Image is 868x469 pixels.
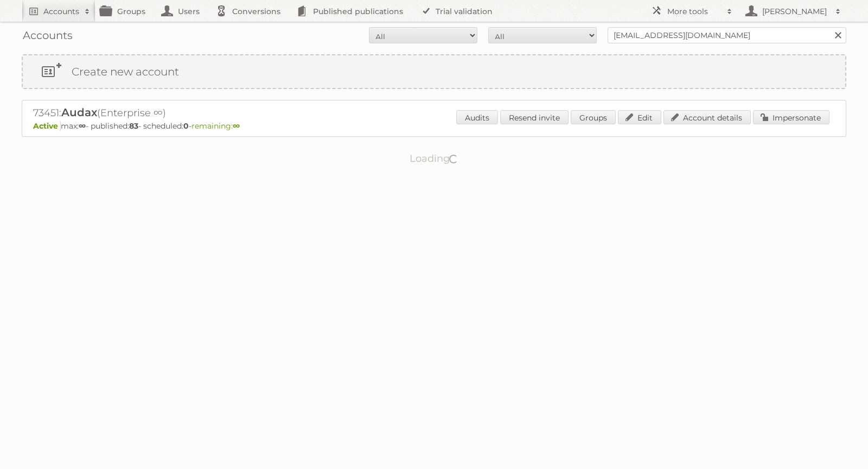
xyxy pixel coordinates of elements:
span: Audax [61,106,97,119]
strong: ∞ [233,121,240,131]
a: Audits [456,110,498,124]
strong: 83 [129,121,138,131]
a: Account details [663,110,751,124]
h2: More tools [667,6,722,17]
span: remaining: [192,121,240,131]
strong: 0 [183,121,189,131]
a: Create new account [23,55,845,88]
p: max: - published: - scheduled: - [33,121,835,131]
strong: ∞ [79,121,86,131]
a: Edit [618,110,661,124]
a: Resend invite [500,110,569,124]
a: Impersonate [753,110,829,124]
p: Loading [375,148,493,169]
a: Groups [571,110,616,124]
span: Active [33,121,61,131]
h2: [PERSON_NAME] [759,6,830,17]
h2: 73451: (Enterprise ∞) [33,106,413,120]
h2: Accounts [43,6,79,17]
